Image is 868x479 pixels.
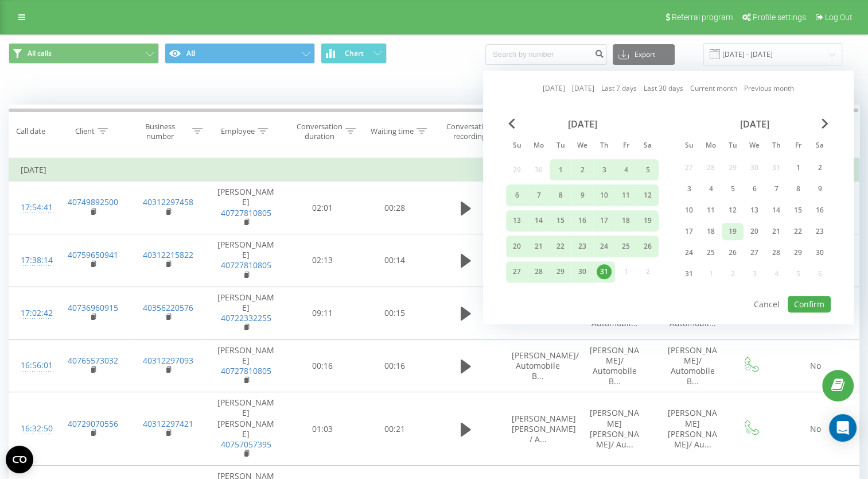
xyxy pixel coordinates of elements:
button: Export [613,44,675,65]
abbr: Wednesday [574,138,591,155]
abbr: Thursday [595,138,613,155]
div: Sat Aug 30, 2025 [809,244,831,261]
div: Thu Jul 17, 2025 [593,210,615,231]
div: Open Intercom Messenger [829,414,857,442]
td: No [772,339,859,392]
div: 12 [640,188,655,203]
div: 30 [812,245,827,260]
div: 17 [597,214,612,229]
td: 00:16 [359,339,431,392]
div: 23 [812,224,827,239]
div: 9 [575,188,590,203]
button: Cancel [748,296,786,312]
div: Wed Jul 2, 2025 [571,159,593,180]
div: Tue Aug 12, 2025 [722,202,744,219]
button: AB [165,43,315,64]
a: 40722332255 [221,312,271,323]
div: Tue Jul 1, 2025 [550,159,571,180]
div: Thu Aug 7, 2025 [765,180,787,198]
span: [PERSON_NAME] [PERSON_NAME]/ Au... [668,407,717,450]
td: [PERSON_NAME] [PERSON_NAME] [205,392,286,466]
a: 40312297421 [143,418,193,429]
div: 16:56:01 [21,354,44,377]
div: 8 [553,188,568,203]
abbr: Monday [702,138,719,155]
div: Call date [16,126,45,136]
button: All calls [9,43,159,64]
div: 22 [553,239,568,254]
div: Sun Jul 27, 2025 [506,261,528,283]
div: 31 [682,266,696,281]
span: All calls [28,49,52,58]
div: 7 [531,188,546,203]
span: Chart [345,49,364,57]
div: Wed Aug 6, 2025 [744,180,765,198]
abbr: Saturday [639,138,656,155]
div: 21 [769,224,784,239]
td: [PERSON_NAME] [205,287,286,339]
a: 40757057395 [221,439,271,450]
div: 26 [640,239,655,254]
div: 24 [682,245,696,260]
div: 19 [725,224,740,239]
div: 26 [725,245,740,260]
div: 14 [769,203,784,218]
button: Confirm [788,296,831,312]
div: 29 [553,264,568,279]
div: Sat Jul 19, 2025 [637,210,659,231]
td: 00:28 [359,181,431,234]
div: Business number [130,122,189,141]
div: 18 [618,214,633,229]
div: Thu Aug 14, 2025 [765,202,787,219]
div: 14 [531,214,546,229]
div: Waiting time [371,126,414,136]
div: Wed Jul 9, 2025 [571,185,593,206]
div: 16 [812,203,827,218]
span: [PERSON_NAME] [PERSON_NAME]/ Au... [590,407,639,450]
div: 5 [640,163,655,177]
div: 16 [575,214,590,229]
div: Tue Aug 5, 2025 [722,180,744,198]
abbr: Sunday [508,138,526,155]
div: Sat Aug 23, 2025 [809,223,831,240]
div: 1 [553,163,568,177]
a: Current month [690,83,737,94]
div: Sat Aug 16, 2025 [809,202,831,219]
a: 40749892500 [68,196,118,207]
div: Sun Aug 17, 2025 [678,223,700,240]
div: 18 [703,224,718,239]
span: Referral program [672,13,733,22]
div: 1 [791,160,805,175]
div: Sat Jul 12, 2025 [637,185,659,206]
div: 11 [703,203,718,218]
div: Thu Jul 3, 2025 [593,159,615,180]
a: 40729070556 [68,418,118,429]
div: 17 [682,224,696,239]
div: Mon Jul 14, 2025 [528,210,550,231]
span: [PERSON_NAME]/ Automobile B... [590,345,639,387]
div: 9 [812,181,827,196]
div: [DATE] [506,118,659,130]
td: 00:21 [359,392,431,466]
div: 22 [791,224,805,239]
div: Sun Jul 6, 2025 [506,185,528,206]
td: [DATE] [9,159,859,181]
a: 40312215822 [143,249,193,260]
a: Previous month [744,83,794,94]
div: 31 [597,264,612,279]
div: 13 [747,203,762,218]
abbr: Friday [789,138,807,155]
div: 4 [703,181,718,196]
div: 23 [575,239,590,254]
div: Wed Jul 30, 2025 [571,261,593,283]
a: [DATE] [543,83,565,94]
div: Sat Aug 2, 2025 [809,159,831,176]
abbr: Tuesday [552,138,569,155]
div: Thu Jul 31, 2025 [593,261,615,283]
div: Tue Jul 15, 2025 [550,210,571,231]
a: [DATE] [572,83,594,94]
td: [PERSON_NAME] [205,234,286,287]
div: 3 [597,163,612,177]
div: Mon Jul 28, 2025 [528,261,550,283]
div: 15 [791,203,805,218]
